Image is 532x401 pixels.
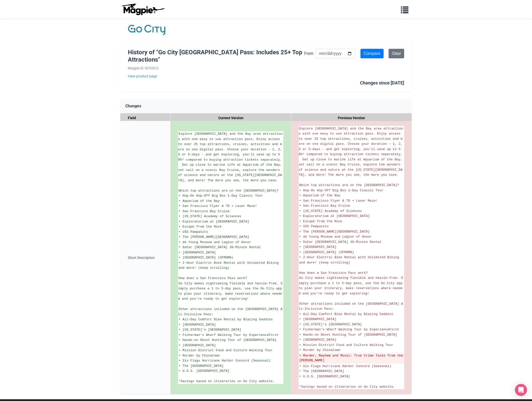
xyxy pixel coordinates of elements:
span: • GoCar [GEOGRAPHIC_DATA] 30-Minute Rental [179,245,261,249]
a: View product page [128,73,304,79]
span: • de Young Museum and Legion of Honor [299,235,372,239]
span: • de Young Museum and Legion of Honor [179,240,251,244]
img: logo-ab69f6fb50320c5b225c76a69d11143b.png [120,3,166,15]
span: • San Francisco Bay Cruise [299,204,350,208]
span: • Mission District Food and Culture Walking Tour [299,343,393,347]
label: From [304,50,313,57]
span: • [US_STATE]'s [GEOGRAPHIC_DATA] [179,328,241,332]
span: Explore [GEOGRAPHIC_DATA] and the Bay area attractions with one easy to use attraction pass. Enjo... [178,132,284,182]
span: • The [GEOGRAPHIC_DATA] [179,364,224,368]
div: Magpie ID: KPODCU [128,65,304,71]
span: • The [PERSON_NAME][GEOGRAPHIC_DATA] [299,230,370,234]
span: and more! (keep scrolling) [299,261,350,264]
span: • [US_STATE]'s [GEOGRAPHIC_DATA] [299,323,362,326]
div: Previous Version [291,113,412,123]
span: • Aquarium of the Bay [299,194,340,197]
span: • Hands-on Ghost Hunting Tour of [GEOGRAPHIC_DATA] [299,333,397,337]
span: • Exploratorium at [GEOGRAPHIC_DATA] [179,220,249,224]
span: How does a San Francisco Pass work? [299,271,368,275]
span: • [GEOGRAPHIC_DATA] [179,251,216,254]
span: • The [GEOGRAPHIC_DATA] [299,369,344,373]
span: • [GEOGRAPHIC_DATA] (SFMOMA) [179,256,233,259]
span: • USS Pampanito [179,230,208,234]
span: • San Francisco Flyer & 7D + Laser Maze! [179,204,257,208]
img: Company Logo [128,24,166,36]
span: • U.S.S. [GEOGRAPHIC_DATA] [299,375,350,378]
span: • Hop-On Hop-Off Big Bus 1-Day Classic Tour [179,194,263,198]
span: *Savings based on itineraries on Go City website. [179,379,275,383]
span: *Savings based on itineraries on Go City website. [299,385,395,389]
span: • All-Day Comfort Bike Rental by Blazing Saddles [179,318,273,321]
span: • Escape from the Rock [299,219,342,223]
span: • [GEOGRAPHIC_DATA] [299,317,336,321]
span: • All-Day Comfort Bike Rental by Blazing Saddles [299,312,393,316]
div: Current Version [171,113,291,123]
span: Other attractions included on the [GEOGRAPHIC_DATA] All-Inclusive Pass: [178,307,282,316]
span: • San Francisco Bay Cruise [179,209,230,213]
input: Compare [360,49,384,58]
h1: History of "Go City [GEOGRAPHIC_DATA] Pass: Includes 25+ Top Attractions" [128,49,304,63]
span: • [GEOGRAPHIC_DATA] [179,323,216,327]
span: • Exploratorium at [GEOGRAPHIC_DATA] [299,214,370,218]
div: Changes [120,99,412,113]
div: Field [120,113,171,123]
del: • Murder, Mayhem and Music: True Crime Tales from the [PERSON_NAME] [299,353,404,363]
span: • Mission District Food and Culture Walking Tour [179,348,273,352]
span: • [GEOGRAPHIC_DATA] [179,343,216,347]
span: • Escape from the Rock [179,225,222,229]
span: • The [PERSON_NAME][GEOGRAPHIC_DATA] [179,235,249,239]
span: • Hands-on Ghost Hunting Tour of [GEOGRAPHIC_DATA] [179,338,277,342]
span: Explore [GEOGRAPHIC_DATA] and the Bay area attractions with one easy to use attraction pass. Enjo... [299,127,404,177]
span: • Aquarium of the Bay [179,199,220,203]
span: and more! (keep scrolling) [179,266,230,270]
span: • U.S.S. [GEOGRAPHIC_DATA] [179,369,230,373]
span: Other attractions included on the [GEOGRAPHIC_DATA] All-Inclusive Pass: [299,302,403,311]
span: • Murder by Chinatown [179,354,220,358]
span: • San Francisco Flyer & 7D + Laser Maze! [299,199,378,203]
span: • [GEOGRAPHIC_DATA] [299,245,336,249]
span: • 2-Hour Electric Bike Rental with Unlimited Biking [299,255,399,259]
span: • [US_STATE] Academy of Sciences [179,214,241,218]
a: Clear [389,49,404,58]
span: Go City makes sightseeing flexible and hassle-free. Simply purchase a 1 to 5-day pass, use the Go... [299,276,404,295]
span: • Murder by Chinatown [299,348,340,352]
span: • Fisherman's Wharf Walking Tour by ExperienceFirst [179,333,279,337]
div: Changes since [DATE] [360,79,404,87]
span: • Hop-On Hop-Off Big Bus 1-Day Classic Tour [299,189,383,192]
span: • Fisherman's Wharf Walking Tour by ExperienceFirst [299,328,399,331]
span: • [GEOGRAPHIC_DATA] (SFMOMA) [299,250,354,254]
span: • [US_STATE] Academy of Sciences [299,209,362,213]
div: Short Description [120,121,171,394]
span: How does a San Francisco Pass work? [179,276,247,280]
span: • Six Flags Hurricane Harbor Concord (Seasonal) [299,364,391,368]
span: • 2-Hour Electric Bike Rental with Unlimited Biking [179,261,279,265]
div: Open Intercom Messenger [515,384,527,396]
span: • GoCar [GEOGRAPHIC_DATA] 30-Minute Rental [299,240,382,244]
span: • [GEOGRAPHIC_DATA] [299,338,336,342]
span: Which top attractions are on the [GEOGRAPHIC_DATA]? [299,183,399,187]
span: Which top attractions are on the [GEOGRAPHIC_DATA]? [179,189,279,193]
span: • Six Flags Hurricane Harbor Concord (Seasonal) [179,359,271,363]
span: Go City makes sightseeing flexible and hassle-free. Simply purchase a 1 to 5-day pass, use the Go... [178,282,284,301]
span: • USS Pampanito [299,225,329,228]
